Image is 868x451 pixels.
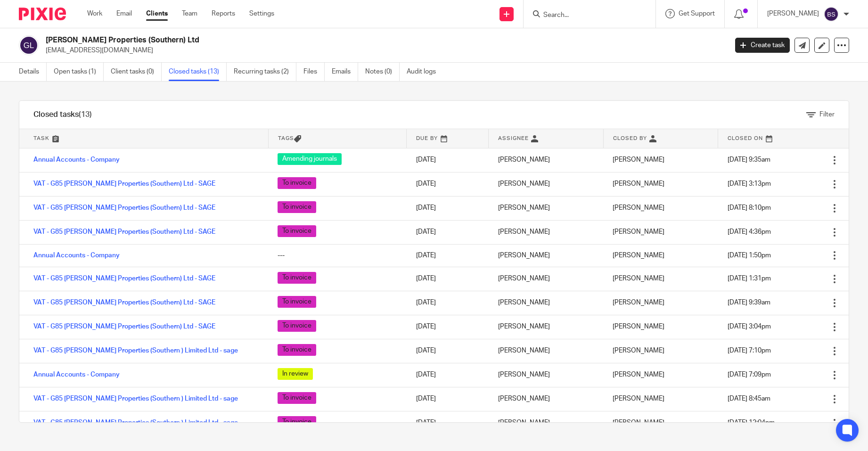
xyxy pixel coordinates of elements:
a: Annual Accounts - Company [33,252,120,259]
p: [EMAIL_ADDRESS][DOMAIN_NAME] [46,46,721,55]
td: [PERSON_NAME] [489,315,604,339]
th: Tags [268,129,407,148]
span: [DATE] 1:50pm [728,252,771,259]
td: [DATE] [407,220,489,244]
span: To invoice [278,320,316,332]
a: VAT - G85 [PERSON_NAME] Properties (Southern) Ltd - SAGE [33,229,215,235]
td: [DATE] [407,244,489,267]
a: Notes (0) [365,63,400,81]
img: Pixie [19,8,66,20]
h2: [PERSON_NAME] Properties (Southern) Ltd [46,35,586,45]
td: [DATE] [407,148,489,172]
span: To invoice [278,344,316,356]
p: [PERSON_NAME] [767,9,819,18]
a: Annual Accounts - Company [33,371,120,378]
h1: Closed tasks [33,110,92,120]
span: [DATE] 8:45am [728,395,770,402]
span: [DATE] 1:31pm [728,275,771,282]
a: VAT - G85 [PERSON_NAME] Properties (Southern) Ltd - SAGE [33,275,215,282]
span: To invoice [278,272,316,284]
span: [PERSON_NAME] [613,180,664,187]
span: To invoice [278,177,316,189]
span: [PERSON_NAME] [613,323,664,330]
td: [PERSON_NAME] [489,363,604,387]
td: [DATE] [407,387,489,411]
a: Email [116,9,132,18]
a: VAT - G85 [PERSON_NAME] Properties (Southern ) Limited Ltd - sage [33,395,238,402]
span: Amending journals [278,153,342,165]
span: [PERSON_NAME] [613,229,664,235]
span: [DATE] 3:04pm [728,323,771,330]
a: Reports [212,9,235,18]
span: [PERSON_NAME] [613,395,664,402]
a: Open tasks (1) [54,63,104,81]
a: Create task [735,38,790,53]
td: [PERSON_NAME] [489,172,604,196]
span: In review [278,368,313,380]
a: Audit logs [407,63,443,81]
a: VAT - G85 [PERSON_NAME] Properties (Southern) Ltd - SAGE [33,180,215,187]
span: [DATE] 9:35am [728,156,770,163]
span: [PERSON_NAME] [613,299,664,306]
span: Filter [819,111,835,118]
span: To invoice [278,225,316,237]
span: [PERSON_NAME] [613,419,664,426]
a: Clients [146,9,168,18]
span: To invoice [278,416,316,428]
a: Team [182,9,197,18]
td: [DATE] [407,291,489,315]
a: Closed tasks (13) [169,63,227,81]
td: [PERSON_NAME] [489,267,604,291]
div: --- [278,251,397,260]
span: [PERSON_NAME] [613,275,664,282]
a: VAT - G85 [PERSON_NAME] Properties (Southern) Ltd - SAGE [33,205,215,211]
span: [PERSON_NAME] [613,347,664,354]
span: [DATE] 12:04pm [728,419,775,426]
td: [DATE] [407,267,489,291]
span: [DATE] 7:10pm [728,347,771,354]
td: [PERSON_NAME] [489,148,604,172]
td: [DATE] [407,172,489,196]
td: [DATE] [407,363,489,387]
a: VAT - G85 [PERSON_NAME] Properties (Southern) Ltd - SAGE [33,323,215,330]
td: [DATE] [407,196,489,220]
td: [DATE] [407,411,489,435]
span: [PERSON_NAME] [613,205,664,211]
td: [PERSON_NAME] [489,291,604,315]
span: [DATE] 8:10pm [728,205,771,211]
a: Work [87,9,102,18]
a: Client tasks (0) [111,63,162,81]
span: To invoice [278,392,316,404]
a: Emails [332,63,358,81]
span: [DATE] 9:39am [728,299,770,306]
td: [PERSON_NAME] [489,196,604,220]
td: [PERSON_NAME] [489,244,604,267]
a: Files [303,63,325,81]
td: [PERSON_NAME] [489,339,604,363]
span: [DATE] 7:09pm [728,371,771,378]
span: [PERSON_NAME] [613,252,664,259]
span: Get Support [679,10,715,17]
span: [DATE] 3:13pm [728,180,771,187]
img: svg%3E [824,7,839,22]
a: Settings [249,9,274,18]
span: [PERSON_NAME] [613,371,664,378]
span: To invoice [278,296,316,308]
input: Search [542,11,627,20]
td: [DATE] [407,339,489,363]
span: [DATE] 4:36pm [728,229,771,235]
span: [PERSON_NAME] [613,156,664,163]
a: Details [19,63,47,81]
td: [PERSON_NAME] [489,220,604,244]
span: To invoice [278,201,316,213]
td: [DATE] [407,315,489,339]
a: VAT - G85 [PERSON_NAME] Properties (Southern) Ltd - SAGE [33,299,215,306]
a: VAT - G85 [PERSON_NAME] Properties (Southern ) Limited Ltd - sage [33,419,238,426]
td: [PERSON_NAME] [489,411,604,435]
a: Annual Accounts - Company [33,156,120,163]
img: svg%3E [19,35,39,55]
a: VAT - G85 [PERSON_NAME] Properties (Southern ) Limited Ltd - sage [33,347,238,354]
span: (13) [79,111,92,118]
td: [PERSON_NAME] [489,387,604,411]
a: Recurring tasks (2) [234,63,296,81]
